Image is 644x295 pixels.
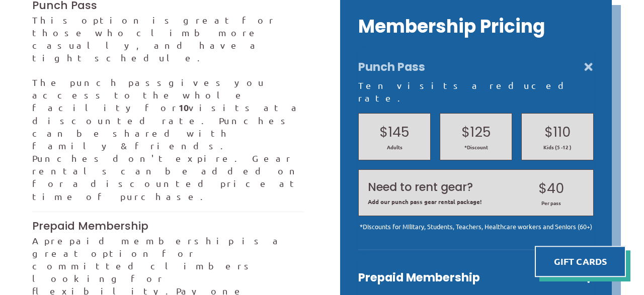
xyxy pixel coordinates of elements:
[32,14,304,64] p: This option is great for those who climb more casually, and have a tight schedule.
[518,179,584,198] h2: $40
[358,14,594,39] h2: Membership Pricing
[358,79,594,104] div: Ten visits a reduced rate.
[32,76,304,203] p: The punch pass
[368,123,421,142] h2: $145
[179,102,189,113] strong: 10
[449,144,503,151] span: *Discount
[531,144,584,151] span: Kids (5 -12 )
[368,179,509,195] h2: Need to rent gear?
[368,198,509,206] span: Add our punch pass gear rental package!
[32,77,302,202] span: gives you access to the whole facility for visits at a discounted rate. Punches can be shared wit...
[368,144,421,151] span: Adults
[32,219,304,234] h3: Prepaid Membership
[449,123,503,142] h2: $125
[358,222,594,231] div: *Discounts for Military, Students, Teachers, Healthcare workers and Seniors (60+)
[531,123,584,142] h2: $110
[518,200,584,207] span: Per pass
